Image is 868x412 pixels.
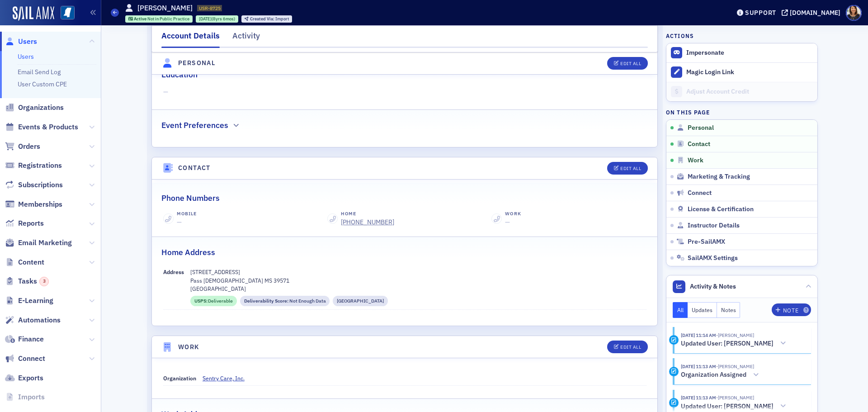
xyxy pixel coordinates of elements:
span: Organizations [18,103,64,113]
span: Deliverability Score : [244,298,289,305]
div: Work [505,210,521,218]
a: Reports [5,218,44,228]
span: — [177,218,182,226]
time: 9/19/2025 11:13 AM [681,363,716,369]
span: — [505,218,510,226]
img: SailAMX [61,6,75,20]
div: Magic Login Link [686,68,813,76]
time: 9/19/2025 11:14 AM [681,332,716,338]
div: Account Details [161,30,220,48]
span: Address [163,268,184,275]
span: Organization [163,374,196,382]
div: (8yrs 6mos) [199,16,235,22]
a: Tasks3 [5,276,49,286]
div: Edit All [620,166,641,171]
span: SailAMX Settings [688,254,738,262]
button: All [673,302,688,318]
span: Tasks [18,276,49,286]
a: Users [5,37,37,47]
span: Sentry Care, Inc. [203,374,285,382]
span: Work [688,156,703,165]
div: Edit All [620,345,641,350]
a: Registrations [5,161,62,170]
h4: Contact [178,163,211,173]
a: User Custom CPE [18,80,67,88]
span: [DATE] [199,16,212,22]
span: Noma Burge [716,394,754,401]
a: Exports [5,373,43,383]
a: E-Learning [5,296,53,306]
span: Imports [18,392,45,402]
button: Notes [717,302,741,318]
span: Noma Burge [716,332,754,338]
div: 3 [39,277,49,286]
div: Activity [669,335,679,345]
div: Edit All [620,61,641,66]
span: Activity & Notes [690,282,736,291]
div: Support [745,9,776,17]
div: Residential Street [333,296,388,306]
span: Events & Products [18,122,78,132]
p: [STREET_ADDRESS] [190,268,646,276]
a: Automations [5,315,61,325]
a: Events & Products [5,122,78,132]
span: Registrations [18,161,62,170]
div: Deliverability Score: Not Enough Data [240,296,330,306]
span: USR-8725 [199,5,221,11]
span: Orders [18,142,40,152]
span: License & Certification [688,205,754,213]
div: Adjust Account Credit [686,88,813,96]
span: Personal [688,124,714,132]
button: Edit All [607,162,648,175]
button: Updates [688,302,717,318]
a: Memberships [5,199,62,209]
p: Pass [DEMOGRAPHIC_DATA] MS 39571 [190,276,646,284]
span: Marketing & Tracking [688,173,750,181]
div: Activity [669,367,679,376]
img: SailAMX [13,6,54,21]
a: Email Send Log [18,68,61,76]
span: E-Learning [18,296,53,306]
button: [DOMAIN_NAME] [782,9,844,16]
span: Users [18,37,37,47]
div: Home [341,210,394,218]
a: Orders [5,142,40,152]
a: Sentry Care, Inc. [203,374,292,382]
div: Activity [669,398,679,407]
div: [DOMAIN_NAME] [790,9,840,17]
h4: Personal [178,58,215,68]
button: Updated User: [PERSON_NAME] [681,402,789,411]
button: Impersonate [686,49,724,57]
a: Finance [5,334,44,344]
span: Contact [688,140,710,148]
h5: Updated User: [PERSON_NAME] [681,403,774,411]
button: Updated User: [PERSON_NAME] [681,339,789,348]
h5: Organization Assigned [681,371,746,379]
button: Edit All [607,341,648,353]
a: Content [5,257,44,267]
span: Memberships [18,199,62,209]
span: — [163,87,646,97]
span: Email Marketing [18,238,72,248]
a: Adjust Account Credit [666,82,817,101]
div: Active: Active: Not in Public Practice [125,15,193,23]
a: [PHONE_NUMBER] [341,218,394,227]
h1: [PERSON_NAME] [137,3,193,13]
a: Organizations [5,103,64,113]
time: 9/19/2025 11:13 AM [681,394,716,401]
div: Activity [232,30,260,47]
h2: Home Address [161,246,215,258]
div: 2017-04-01 00:00:00 [196,15,238,23]
a: View Homepage [54,6,75,21]
h5: Updated User: [PERSON_NAME] [681,340,774,348]
span: Instructor Details [688,222,740,230]
span: Profile [846,5,862,21]
button: Note [772,303,811,316]
h2: Education [161,69,198,81]
div: USPS: Deliverable [190,296,237,306]
h2: Event Preferences [161,119,228,131]
span: Not in Public Practice [147,16,189,22]
span: Reports [18,218,44,228]
span: Connect [688,189,712,197]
